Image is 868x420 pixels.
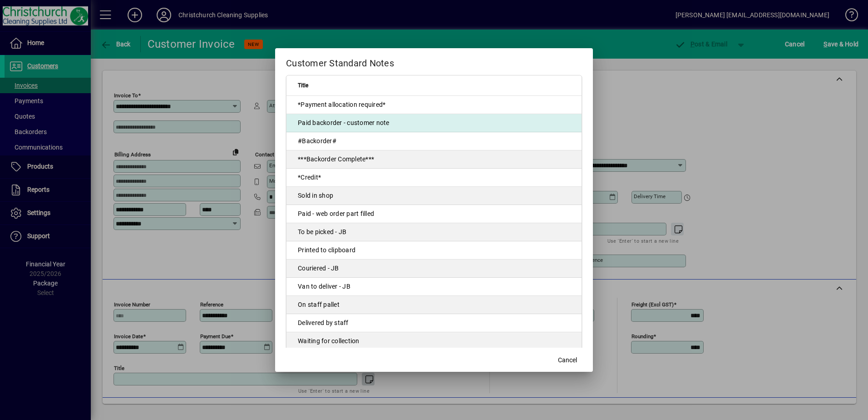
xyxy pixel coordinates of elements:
[286,96,582,114] td: *Payment allocation required*
[558,355,577,365] span: Cancel
[553,352,582,368] button: Cancel
[286,332,582,350] td: Waiting for collection
[286,241,582,260] td: Printed to clipboard
[286,296,582,314] td: On staff pallet
[286,187,582,205] td: Sold in shop
[286,114,582,132] td: Paid backorder - customer note
[286,278,582,296] td: Van to deliver - JB
[286,132,582,150] td: #Backorder#
[286,260,582,278] td: Couriered - JB
[286,223,582,241] td: To be picked - JB
[275,48,593,75] h2: Customer Standard Notes
[298,80,308,90] span: Title
[286,205,582,223] td: Paid - web order part filled
[286,314,582,332] td: Delivered by staff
